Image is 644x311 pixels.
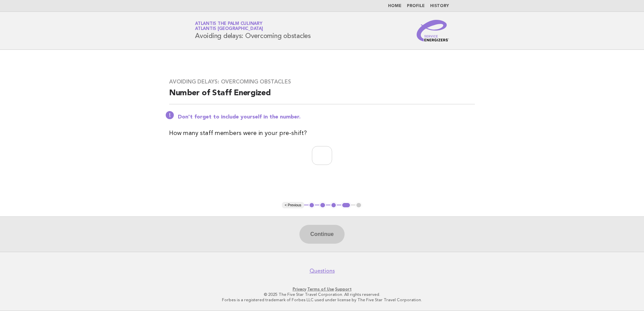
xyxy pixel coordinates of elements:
img: Service Energizers [417,20,449,41]
a: Home [388,4,401,8]
button: < Previous [282,202,304,209]
span: Atlantis [GEOGRAPHIC_DATA] [195,27,263,31]
button: 2 [319,202,326,209]
p: Forbes is a registered trademark of Forbes LLC used under license by The Five Star Travel Corpora... [116,297,528,303]
a: Privacy [293,287,306,291]
p: · · [116,286,528,292]
a: Profile [407,4,425,8]
h1: Avoiding delays: Overcoming obstacles [195,22,311,39]
button: 1 [309,202,315,209]
button: 4 [341,202,351,209]
a: Questions [310,268,335,274]
a: Terms of Use [307,287,334,291]
a: Support [335,287,352,291]
button: 3 [330,202,337,209]
p: How many staff members were in your pre-shift? [169,129,475,138]
p: © 2025 The Five Star Travel Corporation. All rights reserved. [116,292,528,297]
h3: Avoiding delays: Overcoming obstacles [169,78,475,85]
a: History [430,4,449,8]
a: Atlantis The Palm CulinaryAtlantis [GEOGRAPHIC_DATA] [195,22,263,31]
p: Don't forget to include yourself in the number. [178,114,475,120]
h2: Number of Staff Energized [169,88,475,104]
